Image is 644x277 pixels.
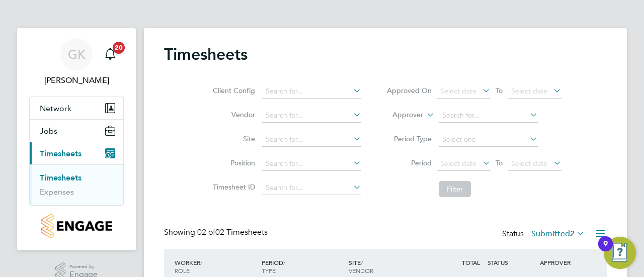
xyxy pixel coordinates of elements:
label: Timesheet ID [210,182,255,192]
span: TOTAL [462,258,480,266]
span: Network [40,104,71,113]
label: Vendor [210,110,255,119]
span: Select date [511,86,547,96]
button: Timesheets [30,142,123,164]
input: Search for... [262,157,361,171]
span: Select date [511,159,547,168]
div: Status [502,227,587,241]
label: Approved On [386,86,432,95]
span: / [361,258,363,266]
span: 02 Timesheets [197,227,268,237]
div: 9 [603,244,608,257]
label: Approver [378,110,423,120]
span: 2 [570,229,575,239]
label: Site [210,134,255,143]
input: Search for... [262,181,361,195]
img: countryside-properties-logo-retina.png [41,214,112,238]
a: 20 [100,38,120,70]
div: Showing [164,227,270,238]
div: Timesheets [30,164,123,205]
span: To [493,156,506,169]
span: ROLE [175,266,190,274]
span: TYPE [262,266,276,274]
span: VENDOR [349,266,373,274]
span: Timesheets [40,149,82,158]
nav: Main navigation [17,28,136,250]
span: 02 of [197,227,215,237]
div: STATUS [485,253,537,271]
span: / [283,258,285,266]
button: Jobs [30,120,123,142]
span: To [493,84,506,97]
span: Select date [440,86,476,96]
button: Network [30,97,123,119]
input: Search for... [262,133,361,147]
h2: Timesheets [164,44,248,64]
span: GK [68,48,86,61]
input: Select one [439,133,538,147]
span: Select date [440,159,476,168]
label: Submitted [531,229,585,239]
span: Powered by [69,262,98,271]
a: GK[PERSON_NAME] [29,38,124,86]
div: APPROVER [537,253,590,271]
span: 20 [113,42,125,54]
input: Search for... [262,109,361,123]
a: Go to home page [29,214,124,238]
input: Search for... [262,84,361,99]
a: Timesheets [40,173,82,182]
label: Client Config [210,86,255,95]
button: Filter [439,181,471,197]
a: Expenses [40,187,74,197]
input: Search for... [439,109,538,123]
label: Period [386,158,432,167]
span: / [200,258,202,266]
button: Open Resource Center, 9 new notifications [604,237,636,269]
label: Period Type [386,134,432,143]
span: Jobs [40,126,57,136]
span: George King [29,74,124,86]
label: Position [210,158,255,167]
